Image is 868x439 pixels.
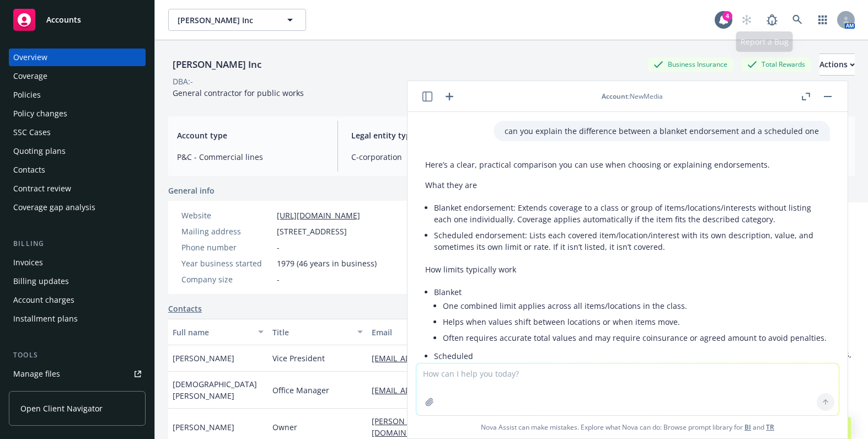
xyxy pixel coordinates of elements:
[168,185,215,196] span: General info
[9,350,146,361] div: Tools
[434,200,830,227] li: Blanket endorsement: Extends coverage to a class or group of items/locations/interests without li...
[372,326,517,338] div: Email
[173,352,234,364] span: [PERSON_NAME]
[181,274,272,285] div: Company size
[9,86,146,104] a: Policies
[602,92,628,101] span: Account
[819,54,855,75] div: Actions
[9,105,146,122] a: Policy changes
[742,57,811,71] div: Total Rewards
[173,421,234,433] span: [PERSON_NAME]
[13,365,60,383] div: Manage files
[9,199,146,216] a: Coverage gap analysis
[173,88,304,98] span: General contractor for public works
[272,326,351,338] div: Title
[9,254,146,271] a: Invoices
[272,421,297,433] span: Owner
[744,422,751,432] a: BI
[434,227,830,255] li: Scheduled endorsement: Lists each covered item/location/interest with its own description, value,...
[173,326,251,338] div: Full name
[372,416,499,438] a: [PERSON_NAME][EMAIL_ADDRESS][DOMAIN_NAME]
[177,151,324,163] span: P&C - Commercial lines
[434,284,830,348] li: Blanket
[277,242,280,253] span: -
[168,57,266,72] div: [PERSON_NAME] Inc
[177,130,324,141] span: Account type
[277,258,377,269] span: 1979 (46 years in business)
[13,272,69,290] div: Billing updates
[181,258,272,269] div: Year business started
[9,272,146,290] a: Billing updates
[9,310,146,328] a: Installment plans
[173,76,193,87] div: DBA: -
[168,303,202,314] a: Contacts
[9,49,146,66] a: Overview
[351,130,499,141] span: Legal entity type
[443,330,830,346] li: Often requires accurate total values and may require coinsurance or agreed amount to avoid penalt...
[168,319,268,345] button: Full name
[443,362,830,378] li: Each item/location has its own stated limit.
[367,319,533,345] button: Email
[173,378,264,401] span: [DEMOGRAPHIC_DATA][PERSON_NAME]
[181,242,272,253] div: Phone number
[13,86,41,104] div: Policies
[722,11,732,21] div: 4
[13,124,51,141] div: SSC Cases
[13,180,71,197] div: Contract review
[351,151,499,163] span: C-corporation
[766,422,774,432] a: TR
[761,9,783,31] a: Report a Bug
[46,15,81,24] span: Accounts
[9,180,146,197] a: Contract review
[277,274,280,285] span: -
[9,291,146,309] a: Account charges
[434,348,830,412] li: Scheduled
[13,291,74,309] div: Account charges
[9,238,146,249] div: Billing
[178,14,273,26] span: [PERSON_NAME] Inc
[505,125,819,137] p: can you explain the difference between a blanket endorsement and a scheduled one
[13,67,47,85] div: Coverage
[786,9,808,31] a: Search
[13,310,78,328] div: Installment plans
[277,210,360,221] a: [URL][DOMAIN_NAME]
[9,365,146,383] a: Manage files
[425,179,830,191] p: What they are
[13,105,67,122] div: Policy changes
[736,9,758,31] a: Start snowing
[272,352,325,364] span: Vice President
[648,57,733,71] div: Business Insurance
[425,159,830,170] p: Here’s a clear, practical comparison you can use when choosing or explaining endorsements.
[272,384,329,396] span: Office Manager
[9,124,146,141] a: SSC Cases
[20,403,103,414] span: Open Client Navigator
[13,161,45,179] div: Contacts
[181,226,272,237] div: Mailing address
[412,416,843,438] span: Nova Assist can make mistakes. Explore what Nova can do: Browse prompt library for and
[13,142,66,160] div: Quoting plans
[181,210,272,221] div: Website
[443,314,830,330] li: Helps when values shift between locations or when items move.
[425,264,830,275] p: How limits typically work
[819,53,855,76] button: Actions
[13,199,95,216] div: Coverage gap analysis
[602,92,663,101] div: : NewMedia
[9,4,146,35] a: Accounts
[168,9,306,31] button: [PERSON_NAME] Inc
[372,385,510,395] a: [EMAIL_ADDRESS][DOMAIN_NAME]
[13,254,43,271] div: Invoices
[268,319,368,345] button: Title
[13,49,47,66] div: Overview
[372,353,510,363] a: [EMAIL_ADDRESS][DOMAIN_NAME]
[9,142,146,160] a: Quoting plans
[9,67,146,85] a: Coverage
[277,226,347,237] span: [STREET_ADDRESS]
[443,298,830,314] li: One combined limit applies across all items/locations in the class.
[9,161,146,179] a: Contacts
[812,9,834,31] a: Switch app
